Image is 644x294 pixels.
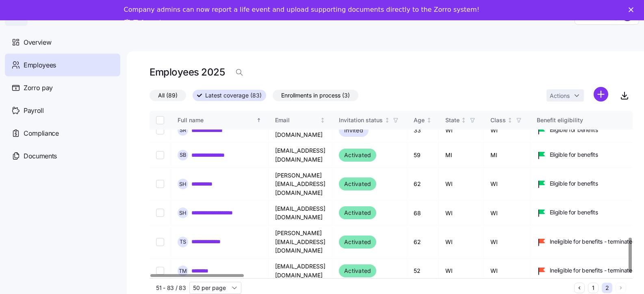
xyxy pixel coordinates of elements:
td: [EMAIL_ADDRESS][DOMAIN_NAME] [269,201,332,225]
th: EmailNot sorted [269,111,332,130]
div: Not sorted [426,117,432,123]
span: Ineligible for benefits - terminated [550,266,636,275]
span: Activated [344,266,371,276]
div: Class [490,116,506,125]
td: WI [439,118,484,143]
span: Eligible for benefits [550,151,598,159]
span: Compliance [24,128,59,138]
td: WI [439,259,484,283]
a: Compliance [5,122,120,145]
td: MI [439,143,484,168]
input: Select record 27 [156,209,164,217]
div: Invitation status [339,116,383,125]
div: Email [275,116,319,125]
td: WI [484,225,530,259]
span: S B [180,152,186,158]
span: T S [180,239,186,244]
button: Next page [616,283,626,293]
div: Benefit eligibility [537,116,636,125]
th: ClassNot sorted [484,111,530,130]
span: Activated [344,208,371,218]
a: Payroll [5,99,120,122]
a: Documents [5,145,120,167]
span: Eligible for benefits [550,126,598,134]
div: Not sorted [384,117,390,123]
td: WI [484,259,530,283]
th: Full nameSorted ascending [171,111,269,130]
button: 1 [588,283,598,293]
span: Eligible for benefits [550,179,598,188]
td: [EMAIL_ADDRESS][DOMAIN_NAME] [269,143,332,168]
span: Invited [344,125,363,135]
span: S H [179,210,186,216]
input: Select record 25 [156,151,164,159]
span: Documents [24,151,57,161]
span: Employees [24,60,56,70]
div: Not sorted [461,117,466,123]
div: Not sorted [320,117,325,123]
span: Zorro pay [24,83,53,93]
td: WI [484,201,530,225]
div: Close [629,7,637,12]
a: Overview [5,31,120,54]
td: WI [439,168,484,201]
td: WI [484,168,530,201]
td: 33 [407,118,439,143]
span: All (89) [158,90,178,101]
td: WI [439,225,484,259]
span: T M [179,268,187,274]
td: [EMAIL_ADDRESS][DOMAIN_NAME] [269,259,332,283]
td: 52 [407,259,439,283]
span: Activated [344,179,371,189]
td: 59 [407,143,439,168]
span: Activated [344,237,371,247]
h1: Employees 2025 [150,66,225,78]
div: Full name [178,116,255,125]
span: Eligible for benefits [550,208,598,216]
td: WI [439,201,484,225]
th: StateNot sorted [439,111,484,130]
button: Actions [546,89,584,102]
span: Actions [550,93,570,99]
input: Select record 26 [156,180,164,188]
th: AgeNot sorted [407,111,439,130]
span: Enrollments in process (3) [281,90,350,101]
span: Payroll [24,106,44,116]
input: Select record 29 [156,267,164,275]
span: Ineligible for benefits - terminated [550,238,636,246]
th: Invitation statusNot sorted [332,111,407,130]
td: [EMAIL_ADDRESS][DOMAIN_NAME] [269,118,332,143]
span: S H [179,182,186,187]
div: Sorted ascending [256,117,262,123]
td: [PERSON_NAME][EMAIL_ADDRESS][DOMAIN_NAME] [269,168,332,201]
a: Zorro pay [5,76,120,99]
button: 2 [602,283,612,293]
div: Company admins can now report a life event and upload supporting documents directly to the Zorro ... [124,6,479,14]
td: MI [484,143,530,168]
td: 62 [407,225,439,259]
a: Take a tour [124,19,175,28]
span: S R [180,128,186,133]
td: WI [484,118,530,143]
span: 51 - 83 / 83 [156,284,186,292]
td: 68 [407,201,439,225]
div: Age [414,116,425,125]
input: Select record 28 [156,238,164,246]
input: Select all records [156,116,164,124]
div: State [445,116,460,125]
span: Overview [24,37,51,48]
td: 62 [407,168,439,201]
div: Not sorted [507,117,513,123]
button: Previous page [574,283,585,293]
span: Activated [344,150,371,160]
span: Latest coverage (83) [205,90,262,101]
input: Select record 24 [156,126,164,134]
svg: add icon [594,87,608,102]
a: Employees [5,54,120,76]
td: [PERSON_NAME][EMAIL_ADDRESS][DOMAIN_NAME] [269,225,332,259]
